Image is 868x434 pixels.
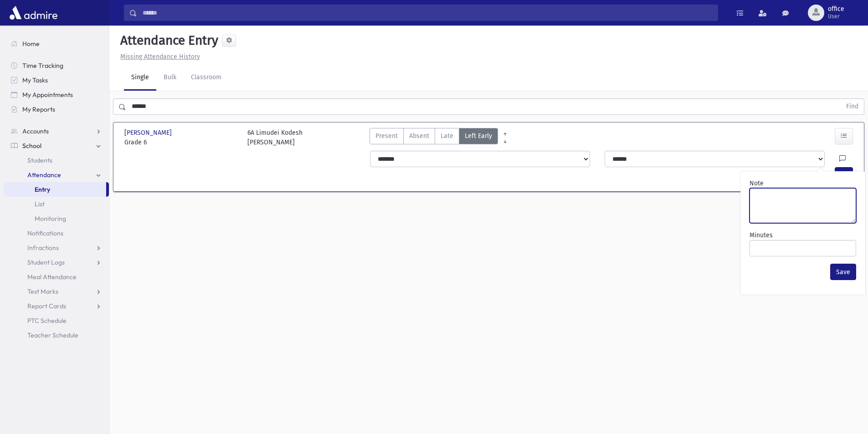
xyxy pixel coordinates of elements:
a: Entry [4,182,106,197]
a: Infractions [4,240,109,255]
a: Monitoring [4,211,109,226]
a: Meal Attendance [4,270,109,284]
a: Test Marks [4,284,109,299]
a: Bulk [156,65,184,91]
span: Meal Attendance [27,273,77,281]
a: Classroom [184,65,229,91]
span: Attendance [27,171,61,179]
span: Teacher Schedule [27,331,78,339]
a: My Appointments [4,87,109,102]
a: School [4,138,109,153]
span: Student Logs [27,258,65,266]
span: office [828,5,844,13]
span: Monitoring [35,214,66,223]
a: List [4,197,109,211]
span: User [828,13,844,20]
a: Teacher Schedule [4,328,109,342]
span: My Appointments [22,91,73,99]
input: Search [137,5,718,21]
a: Report Cards [4,299,109,313]
span: Test Marks [27,287,58,296]
h5: Attendance Entry [117,33,218,48]
span: Absent [409,131,429,141]
a: My Tasks [4,73,109,87]
span: Present [375,131,398,141]
a: Students [4,153,109,168]
span: Accounts [22,127,49,135]
span: Report Cards [27,302,66,310]
a: My Reports [4,102,109,117]
label: Minutes [750,230,773,240]
span: Infractions [27,244,59,252]
label: Note [750,179,764,188]
img: AdmirePro [7,4,60,22]
span: List [35,200,45,208]
a: Time Tracking [4,58,109,73]
span: PTC Schedule [27,317,67,325]
u: Missing Attendance History [120,53,200,61]
button: Save [830,264,856,280]
span: Grade 6 [124,138,238,147]
span: [PERSON_NAME] [124,128,174,138]
div: 6A Limudei Kodesh [PERSON_NAME] [247,128,303,147]
a: Single [124,65,156,91]
a: Student Logs [4,255,109,270]
span: School [22,142,41,150]
a: Notifications [4,226,109,240]
span: Students [27,156,52,164]
span: My Reports [22,105,55,113]
span: Home [22,40,40,48]
span: Late [441,131,453,141]
button: Find [841,99,864,114]
a: Missing Attendance History [117,53,200,61]
a: Home [4,36,109,51]
span: Time Tracking [22,61,63,70]
span: Left Early [465,131,492,141]
a: Accounts [4,124,109,138]
a: PTC Schedule [4,313,109,328]
span: Entry [35,185,50,194]
span: Notifications [27,229,63,237]
span: My Tasks [22,76,48,84]
div: AttTypes [370,128,498,147]
a: Attendance [4,168,109,182]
